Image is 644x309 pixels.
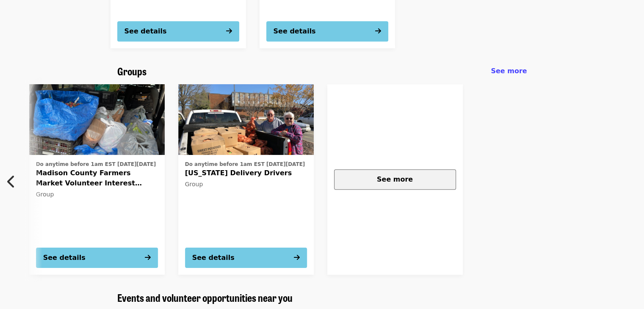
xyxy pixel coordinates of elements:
span: Madison County Farmers Market Volunteer Interest ([GEOGRAPHIC_DATA]) [36,168,158,188]
a: See details for "Madison County Farmers Market Volunteer Interest (Madison County)" [29,84,165,275]
a: See more [327,84,463,275]
button: See details [36,248,158,268]
span: [US_STATE] Delivery Drivers [185,168,307,178]
div: See details [124,26,167,36]
div: See details [192,253,235,263]
img: Alabama Delivery Drivers organized by Society of St. Andrew [178,84,314,155]
a: Groups [117,65,146,77]
span: See more [377,175,413,183]
div: Groups [111,65,534,77]
img: Madison County Farmers Market Volunteer Interest (Madison County) organized by Society of St. Andrew [29,84,165,155]
a: See more [491,66,527,76]
span: Groups [117,63,146,78]
span: Do anytime before 1am EST [DATE][DATE] [185,161,305,167]
div: See details [43,253,86,263]
span: Do anytime before 1am EST [DATE][DATE] [36,161,156,167]
i: arrow-right icon [375,27,381,35]
button: See details [266,21,388,41]
i: arrow-right icon [294,254,300,262]
span: Group [36,191,54,198]
div: See details [274,26,316,36]
i: arrow-right icon [226,27,232,35]
button: See details [117,21,239,41]
i: arrow-right icon [145,254,151,262]
a: See details for "Alabama Delivery Drivers" [178,84,314,275]
button: See details [185,248,307,268]
span: See more [491,67,527,75]
span: Group [185,181,203,188]
button: See more [334,169,456,190]
span: Events and volunteer opportunities near you [117,290,293,305]
i: chevron-left icon [7,174,16,190]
